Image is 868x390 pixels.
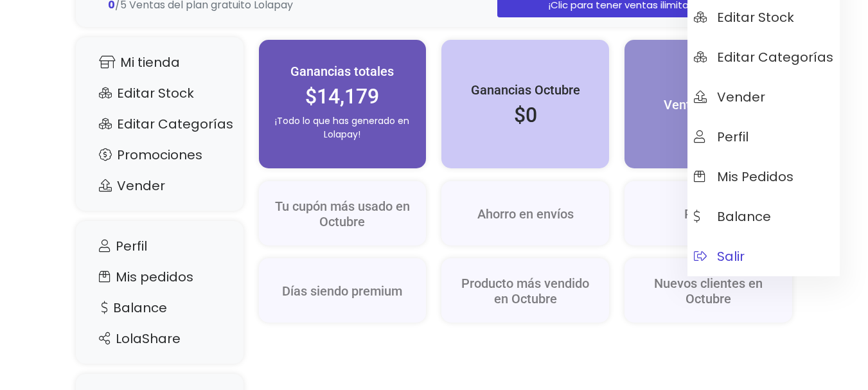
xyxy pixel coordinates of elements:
h5: Tu cupón más usado en Octubre [272,199,414,229]
h5: Ventas Octubre [637,97,779,112]
h5: Días siendo premium [272,283,414,299]
h2: $0 [454,103,596,127]
a: Editar Categorías [687,37,840,77]
a: Promociones [89,143,231,167]
a: Salir [687,236,840,276]
a: Mis pedidos [687,157,840,197]
h5: Nuevos clientes en Octubre [637,276,779,306]
span: Balance [694,209,771,224]
a: Mis pedidos [89,265,231,289]
span: Salir [694,249,745,263]
a: Editar Categorías [89,112,231,136]
span: Editar Categorías [694,50,833,64]
h5: Ahorro en envíos [454,206,596,222]
span: Mis pedidos [694,170,793,184]
a: Balance [687,197,840,236]
span: Vender [694,90,765,104]
a: LolaShare [89,326,231,351]
p: ¡Todo lo que has generado en Lolapay! [272,114,414,141]
h5: Ganancias Octubre [454,82,596,98]
a: Balance [89,296,231,320]
a: Editar Stock [89,81,231,105]
a: Perfil [687,117,840,157]
h2: $14,179 [272,84,414,109]
h5: Ganancias totales [272,64,414,79]
h5: Producto más vendido en Octubre [454,276,596,306]
a: Mi tienda [89,50,231,75]
a: Vender [687,77,840,117]
h5: Reviews [637,206,779,222]
a: Perfil [89,234,231,258]
span: Perfil [694,130,748,144]
a: Vender [89,173,231,198]
span: Editar Stock [694,10,794,24]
